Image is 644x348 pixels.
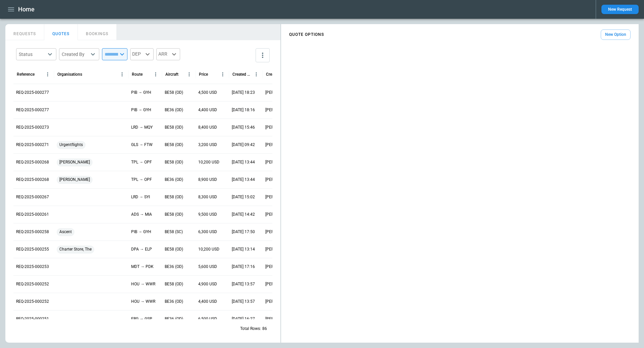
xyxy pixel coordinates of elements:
p: 09/03/2025 15:02 [232,194,255,200]
p: BE58 (OD) [165,125,183,130]
div: Created By [62,51,89,58]
p: BE36 (OD) [165,264,183,270]
p: 09/12/2025 18:23 [232,90,255,95]
p: 5,600 USD [198,264,217,270]
p: 8,900 USD [198,177,217,183]
p: BE36 (OD) [165,107,183,113]
p: 08/19/2025 17:16 [232,264,255,270]
p: LRD → SYI [131,194,150,200]
p: 09/04/2025 13:44 [232,159,255,165]
span: Urgentflights [57,136,86,153]
p: [PERSON_NAME] [265,107,293,113]
p: DPA → ELP [131,247,152,252]
p: 09/12/2025 18:16 [232,107,255,113]
p: PIB → GYH [131,229,151,235]
p: 4,400 USD [198,107,217,113]
p: 6,300 USD [198,229,217,235]
p: 4,500 USD [198,90,217,95]
p: 9,500 USD [198,212,217,217]
p: 08/22/2025 13:14 [232,247,255,252]
span: Ascent [57,223,74,240]
p: 08/13/2025 13:57 [232,281,255,287]
p: 08/13/2025 13:57 [232,299,255,304]
p: [PERSON_NAME] [265,264,293,270]
div: Status [19,51,46,58]
p: HOU → WWR [131,281,155,287]
p: REQ-2025-000271 [16,142,49,148]
span: Charter Store, The [57,241,94,258]
div: Price [199,72,208,77]
button: BOOKINGS [78,24,117,40]
button: New Request [601,5,639,14]
p: [PERSON_NAME] [265,177,293,183]
div: DEP [130,48,154,60]
p: [PERSON_NAME] [265,159,293,165]
div: Route [132,72,143,77]
p: REQ-2025-000252 [16,299,49,304]
p: ADS → MIA [131,212,152,217]
button: Aircraft column menu [184,70,194,79]
h1: Home [18,5,35,13]
button: Price column menu [218,70,227,79]
p: Total Rows: [240,326,261,332]
button: New Option [601,29,631,40]
p: [PERSON_NAME] [265,229,293,235]
p: 10,200 USD [198,159,219,165]
p: [PERSON_NAME] [265,281,293,287]
p: PIB → GYH [131,90,151,95]
p: BE58 (OD) [165,159,183,165]
p: REQ-2025-000253 [16,264,49,270]
p: [PERSON_NAME] [265,194,293,200]
p: BE58 (OD) [165,194,183,200]
p: BE58 (OD) [165,142,183,148]
p: BE58 (OD) [165,90,183,95]
button: Created At (UTC-05:00) column menu [252,70,261,79]
p: 08/22/2025 17:50 [232,229,255,235]
p: 09/11/2025 15:46 [232,125,255,130]
p: REQ-2025-000252 [16,281,49,287]
p: [PERSON_NAME] [265,247,293,252]
p: 8,400 USD [198,125,217,130]
h4: QUOTE OPTIONS [289,33,324,36]
button: Reference column menu [43,70,52,79]
p: REQ-2025-000268 [16,177,49,183]
p: 86 [262,326,267,332]
p: REQ-2025-000273 [16,125,49,130]
p: [PERSON_NAME] [265,212,293,217]
button: Organisations column menu [117,70,127,79]
p: BE36 (OD) [165,299,183,304]
p: MDT → PDK [131,264,154,270]
p: GLS → FTW [131,142,153,148]
button: QUOTES [44,24,78,40]
div: Aircraft [165,72,178,77]
p: REQ-2025-000277 [16,107,49,113]
p: BE58 (OD) [165,281,183,287]
p: [PERSON_NAME] [265,125,293,130]
p: REQ-2025-000268 [16,159,49,165]
p: BE36 (OD) [165,177,183,183]
p: 4,400 USD [198,299,217,304]
p: 09/11/2025 09:42 [232,142,255,148]
p: HOU → WWR [131,299,155,304]
button: Route column menu [151,70,160,79]
p: [PERSON_NAME] [265,90,293,95]
p: PIB → GYH [131,107,151,113]
div: ARR [156,48,180,60]
div: Organisations [57,72,82,77]
p: BE58 (OD) [165,212,183,217]
p: REQ-2025-000255 [16,247,49,252]
p: REQ-2025-000261 [16,212,49,217]
p: TPL → OPF [131,177,152,183]
p: BE58 (OD) [165,247,183,252]
p: REQ-2025-000267 [16,194,49,200]
button: REQUESTS [5,24,44,40]
div: scrollable content [281,27,639,43]
p: BE58 (SC) [165,229,183,235]
span: [PERSON_NAME] [57,154,93,171]
div: Reference [17,72,35,77]
p: REQ-2025-000258 [16,229,49,235]
p: 4,900 USD [198,281,217,287]
div: Created by [266,72,285,77]
p: 8,300 USD [198,194,217,200]
p: 3,200 USD [198,142,217,148]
